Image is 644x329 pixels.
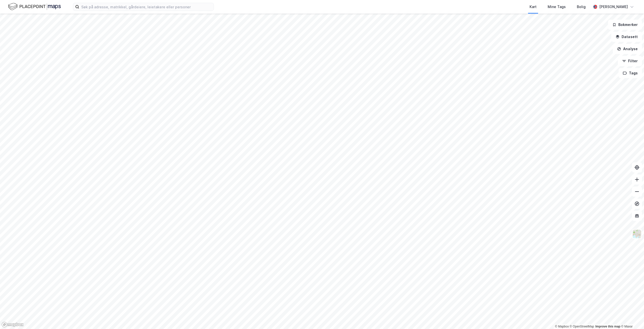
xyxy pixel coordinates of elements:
iframe: Chat Widget [619,305,644,329]
button: Tags [619,68,642,78]
button: Analyse [613,44,642,54]
input: Søk på adresse, matrikkel, gårdeiere, leietakere eller personer [79,3,214,11]
a: Improve this map [595,325,620,328]
a: OpenStreetMap [570,325,594,328]
button: Bokmerker [608,20,642,30]
button: Datasett [611,32,642,42]
img: logo.f888ab2527a4732fd821a326f86c7f29.svg [8,2,61,11]
a: Mapbox homepage [2,322,24,327]
div: Kontrollprogram for chat [619,305,644,329]
a: Mapbox [555,325,569,328]
img: Z [632,229,642,239]
div: Mine Tags [548,4,566,10]
button: Filter [618,56,642,66]
div: Bolig [577,4,586,10]
div: [PERSON_NAME] [599,4,628,10]
div: Kart [530,4,537,10]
